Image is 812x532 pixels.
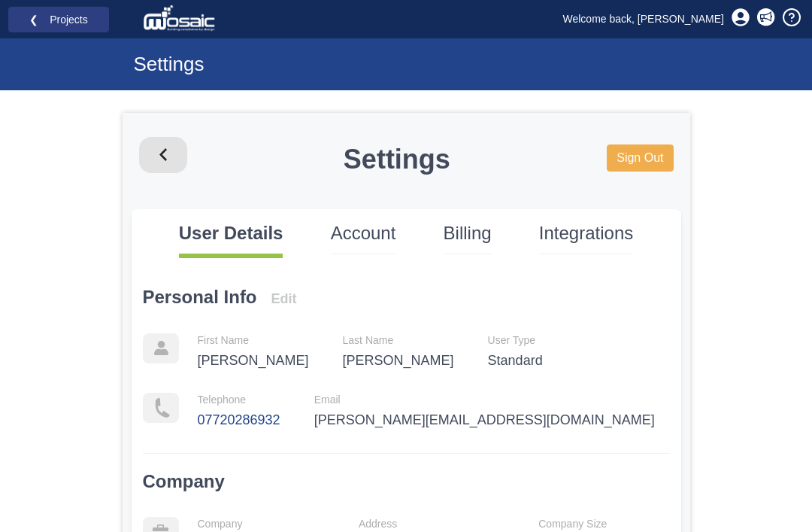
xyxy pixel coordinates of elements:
a: ❮ Projects [18,10,99,29]
p: First Name [198,333,309,348]
h1: Settings [344,144,450,175]
h1: Settings [134,53,489,75]
p: Address [359,517,504,532]
p: [PERSON_NAME] [198,351,309,371]
p: User Details [179,220,283,246]
a: Sign Out [607,144,673,172]
p: Company [143,469,225,494]
p: Company Size [538,517,607,532]
p: [PERSON_NAME] [343,351,454,371]
p: Standard [488,351,543,371]
p: Email [314,393,655,408]
a: Welcome back, [PERSON_NAME] [552,8,735,30]
a: 07720286932 [198,412,280,427]
p: Integrations [539,220,633,246]
a: Edit [271,291,296,306]
p: Last Name [343,333,454,348]
p: Personal Info [143,284,257,310]
p: User Type [488,333,543,348]
p: Account [331,220,396,246]
iframe: Chat [748,464,801,521]
p: Company [198,517,309,532]
p: Billing [444,220,492,246]
img: logo_white.png [143,4,219,34]
p: Telephone [198,393,280,408]
p: [PERSON_NAME][EMAIL_ADDRESS][DOMAIN_NAME] [314,411,655,430]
